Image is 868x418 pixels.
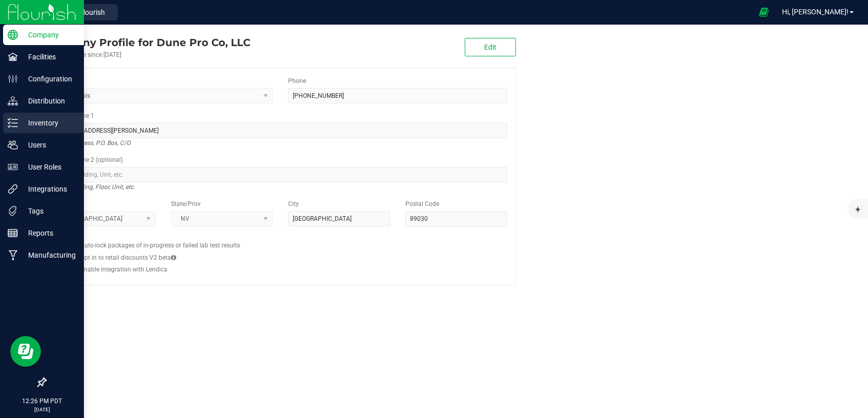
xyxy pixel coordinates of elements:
input: Suite, Building, Unit, etc. [54,167,507,182]
input: Address [54,123,507,138]
p: Tags [18,205,79,217]
inline-svg: Configuration [8,74,18,84]
div: Dune Pro Co, LLC [45,35,250,50]
i: Street address, P.O. Box, C/O [54,137,131,149]
p: Integrations [18,183,79,195]
label: State/Prov [171,199,201,208]
div: Account active since [DATE] [45,50,250,59]
h2: Configs [54,234,507,241]
label: Phone [288,76,306,86]
p: Configuration [18,73,79,85]
p: Manufacturing [18,249,79,261]
label: Enable integration with Lendica [80,265,167,274]
span: Hi, [PERSON_NAME]! [782,8,849,16]
p: 12:26 PM PDT [5,396,79,406]
inline-svg: Reports [8,228,18,238]
p: Users [18,139,79,151]
input: City [288,211,390,226]
inline-svg: Distribution [8,96,18,106]
inline-svg: Manufacturing [8,250,18,260]
span: Open Ecommerce Menu [752,2,775,22]
p: [DATE] [5,406,79,413]
label: Auto-lock packages of in-progress or failed lab test results [80,241,240,250]
p: Distribution [18,95,79,107]
inline-svg: Users [8,140,18,150]
iframe: Resource center [10,336,41,367]
inline-svg: Integrations [8,184,18,194]
i: Suite, Building, Floor, Unit, etc. [54,181,135,193]
inline-svg: Company [8,30,18,40]
label: Address Line 2 (optional) [54,155,123,164]
button: Edit [465,38,516,56]
input: Postal Code [405,211,507,226]
label: Postal Code [405,199,439,208]
label: City [288,199,299,208]
inline-svg: Inventory [8,118,18,128]
inline-svg: Tags [8,206,18,216]
p: User Roles [18,161,79,173]
p: Inventory [18,117,79,129]
p: Company [18,29,79,41]
input: (123) 456-7890 [288,88,507,103]
inline-svg: User Roles [8,162,18,172]
label: Opt in to retail discounts V2 beta [80,253,176,262]
inline-svg: Facilities [8,52,18,62]
p: Reports [18,227,79,239]
p: Facilities [18,51,79,63]
span: Edit [484,43,496,51]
